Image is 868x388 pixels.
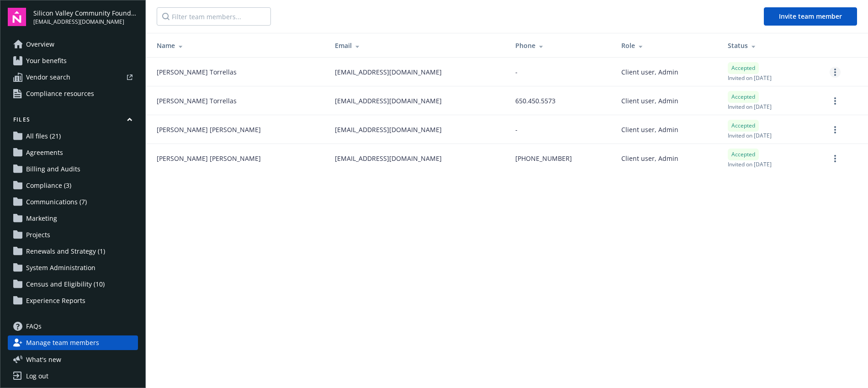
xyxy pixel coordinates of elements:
span: Projects [26,228,50,242]
span: Marketing [26,211,57,226]
span: Accepted [731,122,755,130]
button: Silicon Valley Community Foundation[EMAIL_ADDRESS][DOMAIN_NAME] [33,8,138,26]
span: Client user, Admin [621,67,678,77]
span: - [515,67,518,77]
span: Invite team member [779,12,842,21]
a: Projects [8,228,138,242]
a: more [830,96,841,106]
a: Agreements [8,145,138,160]
a: System Administration [8,260,138,275]
span: Agreements [26,145,63,160]
a: Communications (7) [8,195,138,209]
a: Your benefits [8,53,138,68]
span: Communications (7) [26,195,87,209]
a: Compliance resources [8,86,138,101]
span: - [515,125,518,134]
span: [EMAIL_ADDRESS][DOMAIN_NAME] [335,125,442,134]
span: Overview [26,37,54,52]
span: Compliance (3) [26,178,71,193]
div: Name [157,41,320,50]
div: Role [621,41,713,50]
a: Vendor search [8,70,138,85]
span: All files (21) [26,129,61,144]
span: Accepted [731,64,755,72]
a: more [830,67,841,78]
span: [EMAIL_ADDRESS][DOMAIN_NAME] [335,96,442,106]
span: Your benefits [26,53,67,68]
a: more [830,153,841,164]
span: Silicon Valley Community Foundation [33,8,138,18]
span: [EMAIL_ADDRESS][DOMAIN_NAME] [33,18,138,26]
span: [PERSON_NAME] [PERSON_NAME] [157,154,261,163]
span: Accepted [731,93,755,101]
span: System Administration [26,260,95,275]
div: Email [335,41,501,50]
span: Accepted [731,150,755,159]
span: [PHONE_NUMBER] [515,154,572,163]
span: Client user, Admin [621,125,678,134]
div: Status [728,41,815,50]
a: Marketing [8,211,138,226]
a: All files (21) [8,129,138,144]
button: Invite team member [764,7,857,26]
span: 650.450.5573 [515,96,556,106]
a: Renewals and Strategy (1) [8,244,138,259]
span: [EMAIL_ADDRESS][DOMAIN_NAME] [335,154,442,163]
div: Phone [515,41,607,50]
a: Billing and Audits [8,162,138,176]
span: Invited on [DATE] [728,132,772,139]
button: Files [8,116,138,127]
span: Renewals and Strategy (1) [26,244,105,259]
span: Invited on [DATE] [728,160,772,168]
span: Invited on [DATE] [728,103,772,111]
span: Compliance resources [26,86,94,101]
span: Vendor search [26,70,70,85]
span: [PERSON_NAME] Torrellas [157,96,237,106]
a: more [830,124,841,135]
span: [PERSON_NAME] Torrellas [157,67,237,77]
a: Compliance (3) [8,178,138,193]
input: Filter team members... [157,7,271,26]
span: Client user, Admin [621,96,678,106]
span: Invited on [DATE] [728,74,772,82]
img: navigator-logo.svg [8,8,26,26]
a: Overview [8,37,138,52]
span: [EMAIL_ADDRESS][DOMAIN_NAME] [335,67,442,77]
span: Client user, Admin [621,154,678,163]
span: Billing and Audits [26,162,80,176]
span: [PERSON_NAME] [PERSON_NAME] [157,125,261,134]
